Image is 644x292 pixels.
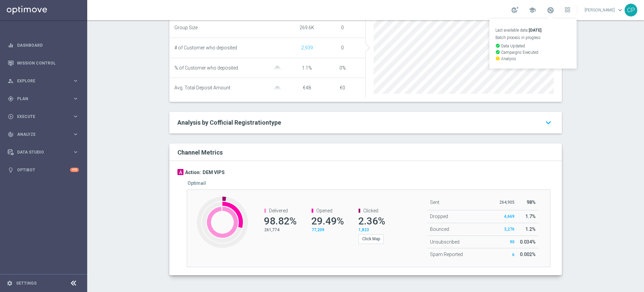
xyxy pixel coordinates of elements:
[264,215,297,227] span: 98.82%
[495,50,571,54] p: Campaigns Executed
[7,43,79,48] div: equalizer Dashboard
[271,66,284,70] img: gaussianGrey.svg
[17,97,72,101] span: Plan
[17,115,72,119] span: Execute
[7,114,79,119] button: play_circle_outline Execute keyboard_arrow_right
[430,226,449,232] span: Bounced
[341,45,344,50] span: 0
[430,252,463,257] span: Spam Reported
[527,200,536,205] span: 98%
[8,114,72,120] div: Execute
[7,132,79,137] button: track_changes Analyze keyboard_arrow_right
[520,239,536,245] span: 0.034%
[495,56,571,61] p: Analysis
[520,252,536,257] span: 0.002%
[7,78,79,84] button: person_search Explore keyboard_arrow_right
[72,78,79,84] i: keyboard_arrow_right
[316,208,332,213] span: Opened
[301,45,313,50] span: Show unique customers
[495,36,571,40] p: Batch process in progress
[72,131,79,137] i: keyboard_arrow_right
[8,131,14,137] i: track_changes
[303,85,311,90] span: €48
[177,148,558,157] div: Channel Metrics
[358,215,385,227] span: 2.36%
[312,227,324,232] span: 77,209
[7,96,79,101] button: gps_fixed Plan keyboard_arrow_right
[495,50,500,54] i: check_circle
[177,119,554,127] a: Analysis by Cofficial Registrationtype keyboard_arrow_down
[70,168,79,172] div: +10
[8,78,14,84] i: person_search
[174,85,230,91] span: Avg. Total Deposit Amount
[7,280,13,286] i: settings
[8,131,72,137] div: Analyze
[8,96,14,102] i: gps_fixed
[271,86,284,90] img: gaussianGrey.svg
[8,161,79,179] div: Optibot
[543,117,554,129] i: keyboard_arrow_down
[504,214,515,219] span: 4,669
[359,234,384,244] button: Click Map
[625,4,637,16] div: CP
[495,43,571,48] p: Data Updated
[340,85,345,90] span: €0
[7,60,79,66] button: Mission Control
[302,65,312,71] span: 1.1%
[174,25,198,31] span: Group Size
[17,150,72,154] span: Data Studio
[341,25,344,30] span: 0
[8,78,72,84] div: Explore
[430,239,460,245] span: Unsubscribed
[529,6,536,14] span: school
[8,42,14,48] i: equalizer
[525,226,536,232] span: 1.2%
[8,114,14,120] i: play_circle_outline
[17,36,79,54] a: Dashboard
[7,150,79,155] button: Data Studio keyboard_arrow_right
[495,56,500,61] i: watch_later
[616,6,624,14] span: keyboard_arrow_down
[363,208,378,213] span: Clicked
[8,149,72,155] div: Data Studio
[264,227,294,233] p: 261,774
[174,45,237,51] span: # of Customer who deposited
[187,180,206,186] h5: Optimail
[177,169,183,175] div: A
[512,252,515,257] span: 6
[177,149,223,156] h2: Channel Metrics
[177,119,281,126] span: Analysis by Cofficial Registrationtype
[495,43,500,48] i: check_circle
[185,169,201,175] h3: Action:
[8,167,14,173] i: lightbulb
[311,215,344,227] span: 29.49%
[269,208,288,213] span: Delivered
[430,200,439,205] span: Sent
[203,169,225,175] h3: DEM VIPS
[339,65,346,71] span: 0%
[546,5,555,16] a: Last available data:[DATE] Batch process in progress check_circle Data Updated check_circle Campa...
[72,95,79,102] i: keyboard_arrow_right
[17,161,70,179] a: Optibot
[17,54,79,72] a: Mission Control
[510,240,515,244] span: 90
[504,227,515,232] span: 3,276
[72,149,79,155] i: keyboard_arrow_right
[584,5,625,15] a: [PERSON_NAME]keyboard_arrow_down
[8,54,79,72] div: Mission Control
[7,167,79,173] button: lightbulb Optibot +10
[529,28,541,33] strong: [DATE]
[174,65,238,71] span: % of Customer who deposited
[16,281,37,285] a: Settings
[300,25,314,30] span: 269.6K
[8,36,79,54] div: Dashboard
[359,227,369,232] span: 1,823
[430,214,448,219] span: Dropped
[525,214,536,219] span: 1.7%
